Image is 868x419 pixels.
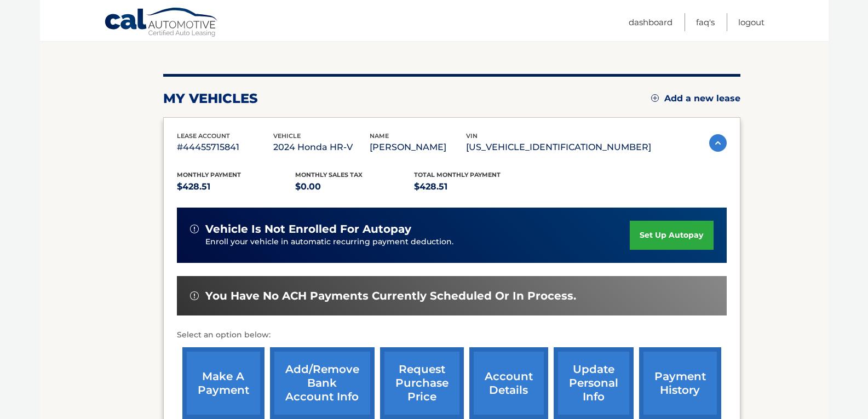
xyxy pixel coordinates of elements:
a: Add/Remove bank account info [270,347,375,419]
span: Monthly Payment [177,171,241,179]
p: [PERSON_NAME] [370,140,466,155]
a: Dashboard [629,13,672,31]
a: FAQ's [696,13,715,31]
p: [US_VEHICLE_IDENTIFICATION_NUMBER] [466,140,651,155]
span: You have no ACH payments currently scheduled or in process. [205,289,576,303]
p: $428.51 [177,179,296,194]
span: Total Monthly Payment [414,171,501,179]
p: Enroll your vehicle in automatic recurring payment deduction. [205,236,630,248]
span: vin [466,132,478,140]
span: lease account [177,132,230,140]
span: name [370,132,389,140]
p: $0.00 [295,179,414,194]
a: Add a new lease [651,93,740,104]
p: 2024 Honda HR-V [273,140,370,155]
a: update personal info [554,347,634,419]
a: request purchase price [380,347,464,419]
a: account details [469,347,548,419]
span: vehicle is not enrolled for autopay [205,222,411,236]
a: Cal Automotive [104,7,219,39]
a: payment history [639,347,721,419]
p: $428.51 [414,179,533,194]
a: set up autopay [630,221,713,250]
h2: my vehicles [163,90,258,107]
img: alert-white.svg [190,225,199,233]
a: make a payment [182,347,265,419]
img: alert-white.svg [190,291,199,300]
span: vehicle [273,132,301,140]
p: Select an option below: [177,329,727,342]
a: Logout [738,13,764,31]
p: #44455715841 [177,140,273,155]
img: add.svg [651,94,659,102]
img: accordion-active.svg [709,134,727,152]
span: Monthly sales Tax [295,171,363,179]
